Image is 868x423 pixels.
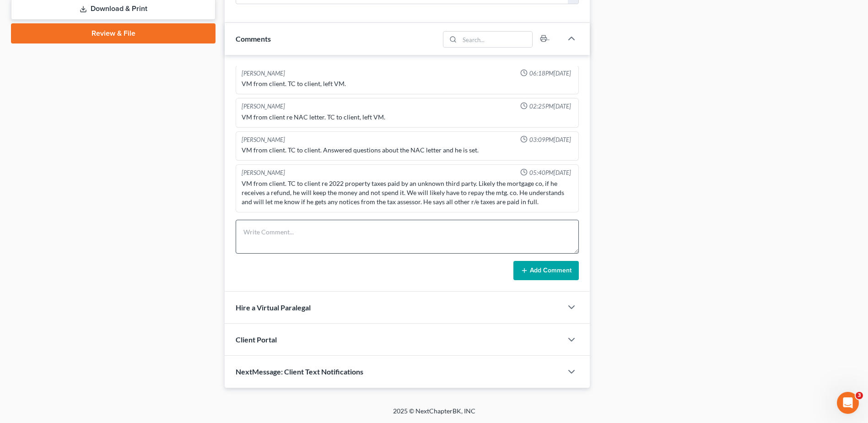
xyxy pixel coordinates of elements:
input: Search... [459,32,532,47]
span: 06:18PM[DATE] [529,69,571,78]
button: Add Comment [513,261,579,280]
span: Client Portal [236,335,277,344]
span: 03:09PM[DATE] [529,136,571,144]
span: 02:25PM[DATE] [529,102,571,111]
span: NextMessage: Client Text Notifications [236,367,363,376]
div: VM from client. TC to client. Answered questions about the NAC letter and he is set. [242,146,573,155]
iframe: Intercom live chat [837,392,859,414]
div: VM from client re NAC letter. TC to client, left VM. [242,113,573,122]
div: VM from client. TC to client, left VM. [242,79,573,88]
div: VM from client. TC to client re 2022 property taxes paid by an unknown third party. Likely the mo... [242,179,573,206]
a: Review & File [11,23,216,43]
span: 05:40PM[DATE] [529,168,571,177]
div: 2025 © NextChapterBK, INC [173,407,695,423]
div: [PERSON_NAME] [242,102,285,111]
span: Hire a Virtual Paralegal [236,303,311,312]
div: [PERSON_NAME] [242,69,285,78]
div: [PERSON_NAME] [242,136,285,144]
div: [PERSON_NAME] [242,168,285,177]
span: 3 [856,392,863,399]
span: Comments [236,34,271,43]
